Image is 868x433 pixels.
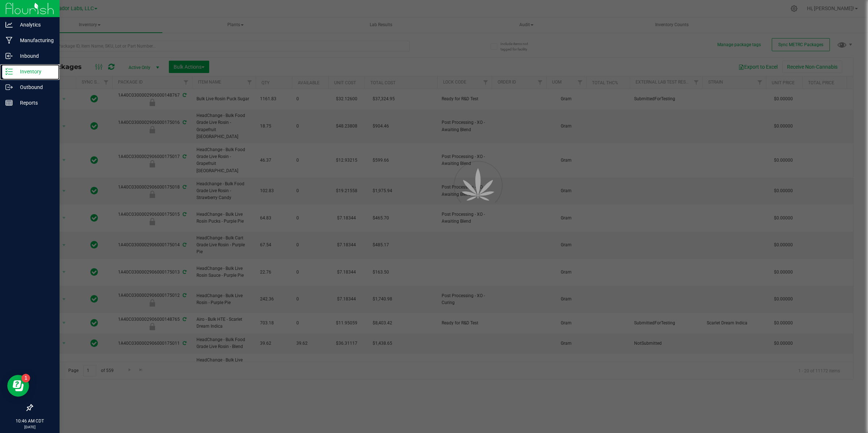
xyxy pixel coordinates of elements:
[3,418,56,424] p: 10:46 AM CDT
[5,68,13,75] inline-svg: Inventory
[5,37,13,44] inline-svg: Manufacturing
[13,20,56,29] p: Analytics
[5,99,13,106] inline-svg: Reports
[13,98,56,107] p: Reports
[5,21,13,28] inline-svg: Analytics
[13,36,56,45] p: Manufacturing
[5,52,13,60] inline-svg: Inbound
[5,84,13,91] inline-svg: Outbound
[7,375,29,397] iframe: Resource center
[21,374,30,383] iframe: Resource center unread badge
[13,52,56,60] p: Inbound
[13,83,56,92] p: Outbound
[13,67,56,76] p: Inventory
[3,424,56,430] p: [DATE]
